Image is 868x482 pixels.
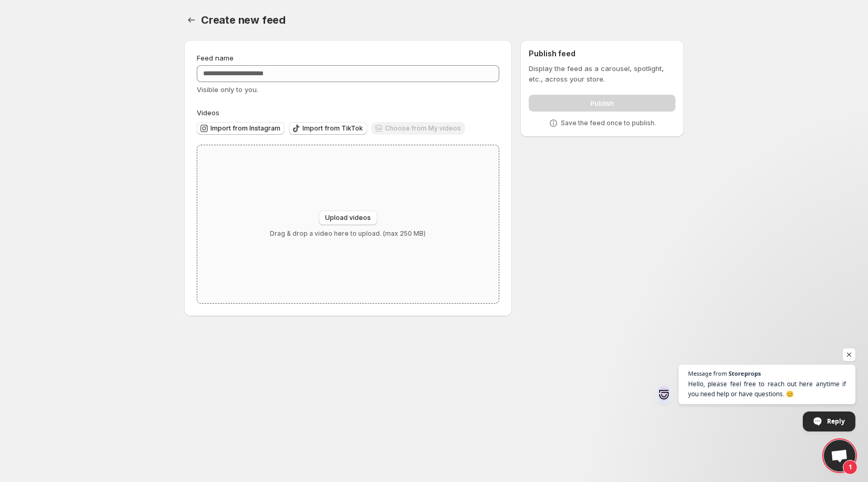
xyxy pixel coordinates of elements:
h2: Publish feed [529,48,675,59]
a: Open chat [824,440,855,471]
button: Import from Instagram [197,122,285,135]
button: Import from TikTok [289,122,367,135]
span: Message from [688,370,727,376]
button: Upload videos [319,210,377,225]
button: Settings [184,13,199,27]
span: Feed name [197,54,234,62]
span: Import from TikTok [302,124,363,133]
p: Display the feed as a carousel, spotlight, etc., across your store. [529,63,675,84]
span: Storeprops [729,370,761,376]
span: Hello, please feel free to reach out here anytime if you need help or have questions. 😊 [688,379,846,399]
p: Drag & drop a video here to upload. (max 250 MB) [270,229,426,238]
span: 1 [843,460,857,475]
span: Visible only to you. [197,85,258,94]
span: Upload videos [325,214,371,222]
span: Videos [197,108,219,117]
p: Save the feed once to publish. [561,119,656,127]
span: Create new feed [201,14,286,26]
span: Reply [827,412,845,430]
span: Import from Instagram [210,124,280,133]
